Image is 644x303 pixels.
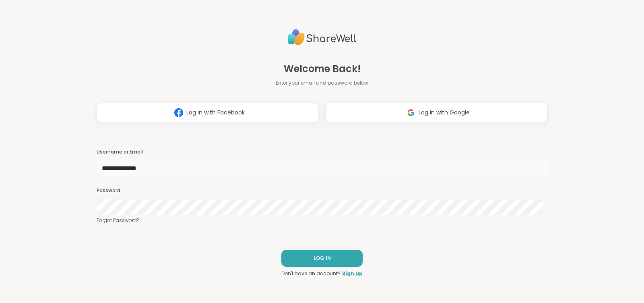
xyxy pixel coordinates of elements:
[171,105,186,120] img: ShareWell Logomark
[276,79,368,87] span: Enter your email and password below
[403,105,419,120] img: ShareWell Logomark
[288,26,356,49] img: ShareWell Logo
[314,255,331,262] span: LOG IN
[325,103,547,123] button: Log in with Google
[97,149,547,156] h3: Username or Email
[97,187,547,194] h3: Password
[97,103,319,123] button: Log in with Facebook
[281,250,363,267] button: LOG IN
[284,62,361,76] span: Welcome Back!
[342,270,363,277] a: Sign up
[97,217,547,224] a: Forgot Password?
[419,108,470,117] span: Log in with Google
[281,270,341,277] span: Don't have an account?
[186,108,245,117] span: Log in with Facebook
